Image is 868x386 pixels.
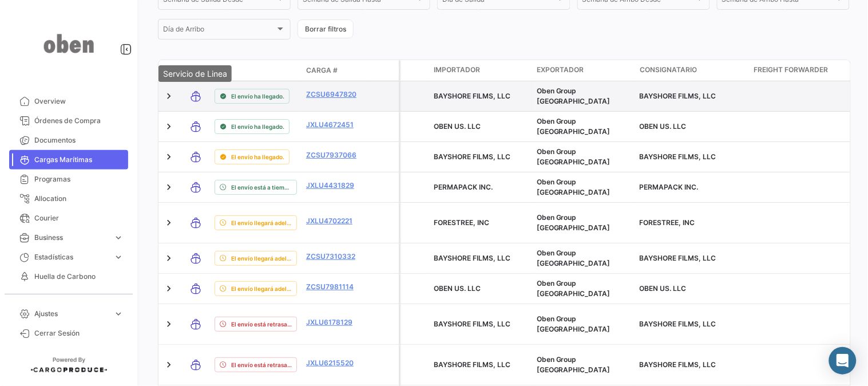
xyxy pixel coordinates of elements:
[306,89,366,100] a: ZCSU6947820
[434,65,480,75] span: Importador
[163,121,175,132] a: Expand/Collapse Row
[34,135,124,145] span: Documentos
[163,182,175,193] a: Expand/Collapse Row
[306,317,366,328] a: JXLU6178129
[210,66,302,75] datatable-header-cell: Estado de Envio
[298,19,354,38] button: Borrar filtros
[231,183,292,192] span: El envío está a tiempo.
[640,92,716,100] span: BAYSHORE FILMS, LLC
[537,249,611,267] span: Oben Group Perú
[640,254,716,262] span: BAYSHORE FILMS, LLC
[306,65,338,76] span: Carga #
[113,252,124,262] span: expand_more
[113,309,124,319] span: expand_more
[9,150,128,170] a: Cargas Marítimas
[640,360,716,369] span: BAYSHORE FILMS, LLC
[640,152,716,161] span: BAYSHORE FILMS, LLC
[9,92,128,111] a: Overview
[34,194,124,204] span: Allocation
[401,60,429,81] datatable-header-cell: Carga Protegida
[640,65,697,75] span: Consignatario
[640,284,687,293] span: OBEN US. LLC
[306,216,366,226] a: JXLU4702221
[635,60,750,81] datatable-header-cell: Consignatario
[34,96,124,107] span: Overview
[34,116,124,126] span: Órdenes de Compra
[434,152,510,161] span: BAYSHORE FILMS, LLC
[9,111,128,131] a: Órdenes de Compra
[34,213,124,223] span: Courier
[9,170,128,189] a: Programas
[158,65,232,82] div: Servicio de Linea
[306,180,366,191] a: JXLU4431829
[434,320,510,328] span: BAYSHORE FILMS, LLC
[163,90,175,102] a: Expand/Collapse Row
[163,283,175,294] a: Expand/Collapse Row
[754,65,829,75] span: Freight Forwarder
[163,253,175,264] a: Expand/Collapse Row
[9,208,128,228] a: Courier
[537,213,611,232] span: Oben Group Perú
[306,358,366,368] a: JXLU6215520
[306,120,366,130] a: JXLU4672451
[537,86,611,105] span: Oben Group Perú
[34,252,109,262] span: Estadísticas
[163,27,275,35] span: Día de Arribo
[750,60,864,81] datatable-header-cell: Freight Forwarder
[231,254,292,263] span: El envío llegará adelantado.
[306,282,366,292] a: ZCSU7981114
[113,233,124,243] span: expand_more
[231,360,292,369] span: El envío está retrasado.
[640,122,687,131] span: OBEN US. LLC
[9,131,128,150] a: Documentos
[434,284,481,293] span: OBEN US. LLC
[537,314,611,333] span: Oben Group Perú
[434,183,493,191] span: PERMAPACK INC.
[9,267,128,286] a: Huella de Carbono
[537,117,611,136] span: Oben Group Perú
[434,254,510,262] span: BAYSHORE FILMS, LLC
[231,152,284,162] span: El envío ha llegado.
[434,360,510,369] span: BAYSHORE FILMS, LLC
[537,355,611,374] span: Oben Group Perú
[231,92,284,101] span: El envío ha llegado.
[34,309,109,319] span: Ajustes
[231,122,284,131] span: El envío ha llegado.
[537,65,584,75] span: Exportador
[429,60,532,81] datatable-header-cell: Importador
[537,279,611,298] span: Oben Group Perú
[537,178,611,196] span: Oben Group Perú
[231,218,292,227] span: El envío llegará adelantado.
[640,183,699,191] span: PERMAPACK INC.
[434,122,481,131] span: OBEN US. LLC
[302,61,370,80] datatable-header-cell: Carga #
[434,218,489,227] span: FORESTREE, INC
[434,92,510,100] span: BAYSHORE FILMS, LLC
[231,320,292,329] span: El envío está retrasado.
[231,284,292,293] span: El envío llegará adelantado.
[34,328,124,338] span: Cerrar Sesión
[163,151,175,163] a: Expand/Collapse Row
[40,14,97,73] img: oben-logo.png
[34,271,124,282] span: Huella de Carbono
[640,218,695,227] span: FORESTREE, INC
[163,359,175,371] a: Expand/Collapse Row
[532,60,635,81] datatable-header-cell: Exportador
[306,251,366,262] a: ZCSU7310332
[9,189,128,208] a: Allocation
[163,217,175,229] a: Expand/Collapse Row
[34,233,109,243] span: Business
[34,155,124,165] span: Cargas Marítimas
[306,150,366,160] a: ZCSU7937066
[163,318,175,330] a: Expand/Collapse Row
[829,347,857,375] div: Abrir Intercom Messenger
[34,174,124,184] span: Programas
[370,66,399,75] datatable-header-cell: Póliza
[537,147,611,166] span: Oben Group Perú
[640,320,716,328] span: BAYSHORE FILMS, LLC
